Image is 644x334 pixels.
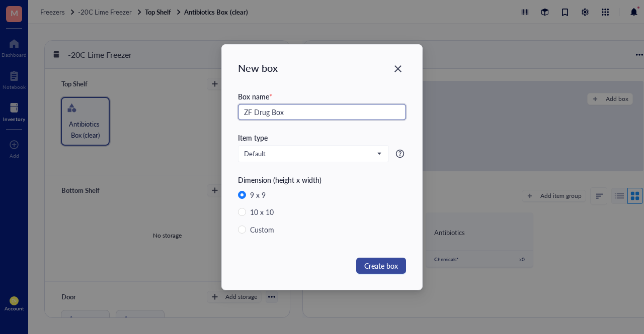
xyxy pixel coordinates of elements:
input: e.g. DNA protein [238,104,406,120]
span: Close [390,63,406,75]
button: Close [390,61,406,77]
div: Item type [238,132,406,143]
button: Create box [356,258,406,274]
span: Default [244,149,381,158]
div: Box name [238,91,406,102]
div: 9 x 9 [250,189,266,200]
span: Create box [364,260,398,271]
div: Custom [250,224,274,235]
div: New box [238,61,406,75]
div: 10 x 10 [250,206,274,217]
div: Dimension (height x width) [238,174,406,185]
